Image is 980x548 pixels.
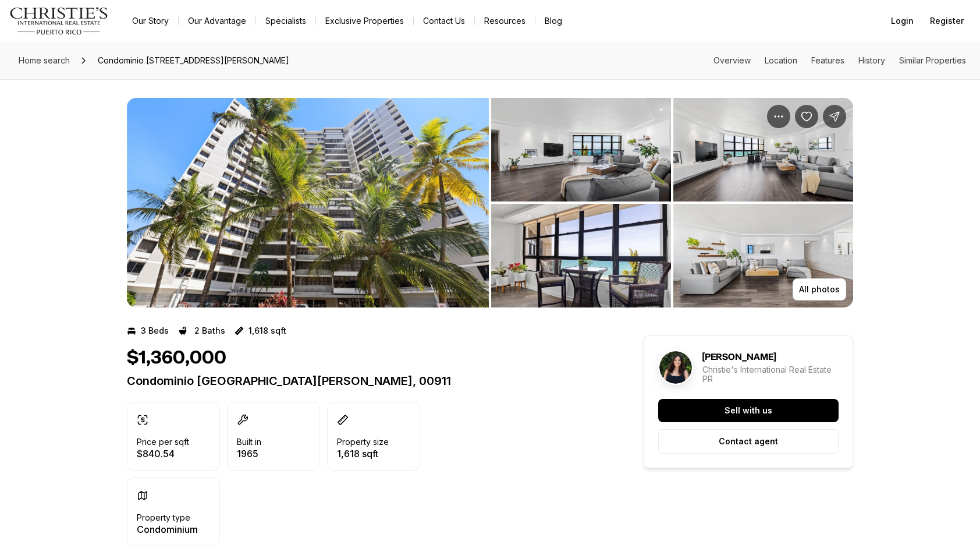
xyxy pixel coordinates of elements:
p: 1,618 sqft [337,449,389,458]
p: Sell with us [725,406,772,415]
a: Our Story [123,13,178,29]
p: Property type [137,513,190,522]
span: Login [891,16,914,26]
div: Listing Photos [127,98,853,307]
span: Register [930,16,964,26]
p: All photos [799,285,840,294]
button: Register [923,9,971,33]
button: Save Property: Condominio PLAYA GRANDE #9A [795,105,818,128]
p: 2 Baths [194,326,225,335]
a: Exclusive Properties [316,13,413,29]
span: Home search [19,55,70,65]
img: logo [9,7,109,35]
a: Resources [475,13,535,29]
a: Our Advantage [179,13,255,29]
p: Price per sqft [137,437,189,447]
button: Contact Us [414,13,474,29]
button: View image gallery [673,204,853,307]
h5: [PERSON_NAME] [702,351,776,363]
li: 2 of 12 [491,98,853,307]
button: Share Property: Condominio PLAYA GRANDE #9A [823,105,846,128]
p: Condominio [GEOGRAPHIC_DATA][PERSON_NAME], 00911 [127,374,602,388]
a: Skip to: Location [765,55,797,65]
button: Property options [767,105,790,128]
a: Skip to: History [858,55,885,65]
p: Condominium [137,525,198,534]
p: Built in [237,437,261,447]
p: Property size [337,437,389,447]
button: View image gallery [491,204,671,307]
button: Contact agent [658,429,839,454]
a: Skip to: Similar Properties [899,55,966,65]
a: Specialists [256,13,315,29]
p: 1,618 sqft [248,326,286,335]
a: Home search [14,51,74,70]
a: Skip to: Features [811,55,844,65]
p: 1965 [237,449,261,458]
button: View image gallery [127,98,489,307]
button: Sell with us [658,399,839,422]
h1: $1,360,000 [127,347,226,369]
button: All photos [793,278,846,300]
p: $840.54 [137,449,189,458]
button: Login [884,9,921,33]
a: Skip to: Overview [713,55,751,65]
a: Blog [535,13,571,29]
nav: Page section menu [713,56,966,65]
p: Contact agent [719,437,778,446]
p: 3 Beds [141,326,169,335]
button: View image gallery [673,98,853,201]
p: Christie's International Real Estate PR [702,365,839,384]
li: 1 of 12 [127,98,489,307]
button: View image gallery [491,98,671,201]
span: Condominio [STREET_ADDRESS][PERSON_NAME] [93,51,294,70]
